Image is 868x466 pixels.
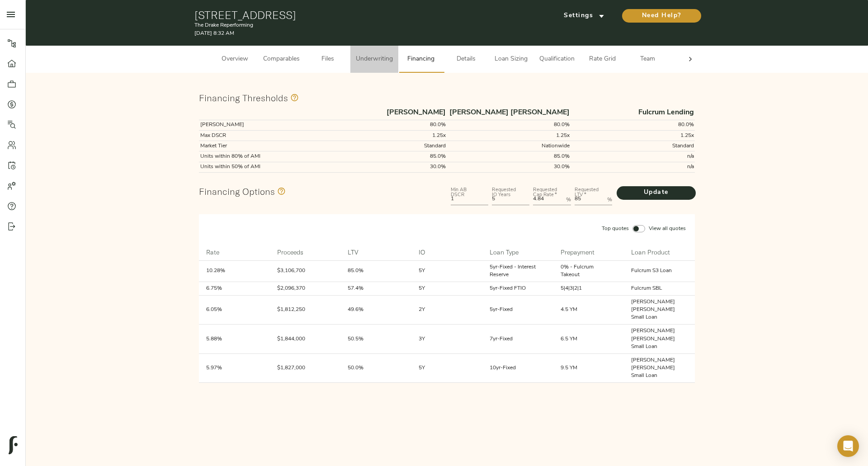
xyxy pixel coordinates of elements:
td: n/a [571,162,695,172]
span: Loan Product [631,247,682,258]
td: 85.0% [447,151,571,162]
td: 7yr-Fixed [482,325,553,353]
td: 50.0% [340,353,411,382]
label: Requested Cap Rate [533,188,561,198]
span: Admin [676,54,710,65]
span: Overview [218,54,252,65]
td: 4.5 YM [553,295,624,324]
td: 30.0% [447,162,571,172]
td: 5|4|3|2|1 [553,282,624,295]
td: 80.0% [447,120,571,130]
td: 80.0% [571,120,695,130]
div: LTV [348,247,359,258]
span: Prepayment [561,247,606,258]
h6: [PERSON_NAME] [324,107,446,119]
h6: [PERSON_NAME] [PERSON_NAME] [448,107,570,119]
span: Loan Type [490,247,530,258]
span: Underwriting [356,54,393,65]
td: 5Y [411,260,482,282]
div: Top quotes [600,223,631,235]
svg: Each market has a predefined leverage and DSCR (debt service coverage ratio) limit. Know how much... [288,92,299,103]
td: 6.5 YM [553,325,624,353]
td: 10.28% [199,260,270,282]
h1: [STREET_ADDRESS] [194,9,531,21]
p: % [607,196,612,204]
span: Files [311,54,345,65]
span: Qualification [539,54,575,65]
div: Proceeds [277,247,303,258]
td: 85.0% [340,260,411,282]
td: Standard [323,141,447,151]
span: Rate Grid [585,54,620,65]
span: Update [626,187,687,198]
td: 1.25x [447,131,571,141]
td: 2Y [411,295,482,324]
span: Team [631,54,665,65]
h6: Fulcrum Lending [572,107,693,119]
td: Fulcrum SBL [624,282,695,295]
button: Update [617,186,696,200]
td: Max DSCR [199,131,323,141]
td: 6.75% [199,282,270,295]
td: 49.6% [340,295,411,324]
span: Proceeds [277,247,315,258]
div: Rate [206,247,219,258]
label: Requested LTV [575,188,603,198]
p: The Drake Reperforming [194,21,531,29]
td: 5.88% [199,325,270,353]
td: $1,844,000 [270,325,341,353]
td: Standard [571,141,695,151]
td: $1,827,000 [270,353,341,382]
td: 1.25x [571,131,695,141]
td: Nationwide [447,141,571,151]
td: Units within 80% of AMI [199,151,323,162]
td: 1.25x [323,131,447,141]
td: 5yr-Fixed [482,295,553,324]
span: Need Help? [631,10,692,22]
td: 9.5 YM [553,353,624,382]
td: $3,106,700 [270,260,341,282]
td: 5yr-Fixed - Interest Reserve [482,260,553,282]
label: Min AB DSCR [451,188,479,198]
td: 10yr-Fixed [482,353,553,382]
td: 57.4% [340,282,411,295]
td: 5yr-Fixed FTIO [482,282,553,295]
td: [PERSON_NAME] [PERSON_NAME] Small Loan [624,353,695,382]
td: 80.0% [323,120,447,130]
div: View all quotes [647,223,688,235]
div: Open Intercom Messenger [837,435,859,457]
span: LTV [348,247,370,258]
button: Need Help? [622,9,701,23]
p: [DATE] 8:32 AM [194,29,531,38]
button: Top quotesView all quotes [596,219,691,238]
svg: Click any quote below to view detailed terms and all associated fees. No hidden fees here. [275,186,286,197]
td: $2,096,370 [270,282,341,295]
span: IO [419,247,437,258]
td: 3Y [411,325,482,353]
td: [PERSON_NAME] [199,120,323,130]
span: Details [449,54,483,65]
span: Rate [206,247,231,258]
td: 0% - Fulcrum Takeout [553,260,624,282]
td: [PERSON_NAME] [PERSON_NAME] Small Loan [624,295,695,324]
td: n/a [571,151,695,162]
span: Settings [559,10,609,22]
td: Market Tier [199,141,323,151]
span: Comparables [263,54,300,65]
span: Loan Sizing [494,54,528,65]
td: Fulcrum S3 Loan [624,260,695,282]
td: 85.0% [323,151,447,162]
td: [PERSON_NAME] [PERSON_NAME] Small Loan [624,325,695,353]
span: Financing [404,54,438,65]
label: Requested IO Years [492,188,520,198]
p: % [566,196,571,204]
td: 5.97% [199,353,270,382]
div: IO [419,247,425,258]
td: 5Y [411,353,482,382]
h3: Financing Thresholds [199,93,288,103]
td: 6.05% [199,295,270,324]
div: Loan Product [631,247,670,258]
div: Prepayment [561,247,594,258]
button: Settings [550,9,618,23]
div: Loan Type [490,247,519,258]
